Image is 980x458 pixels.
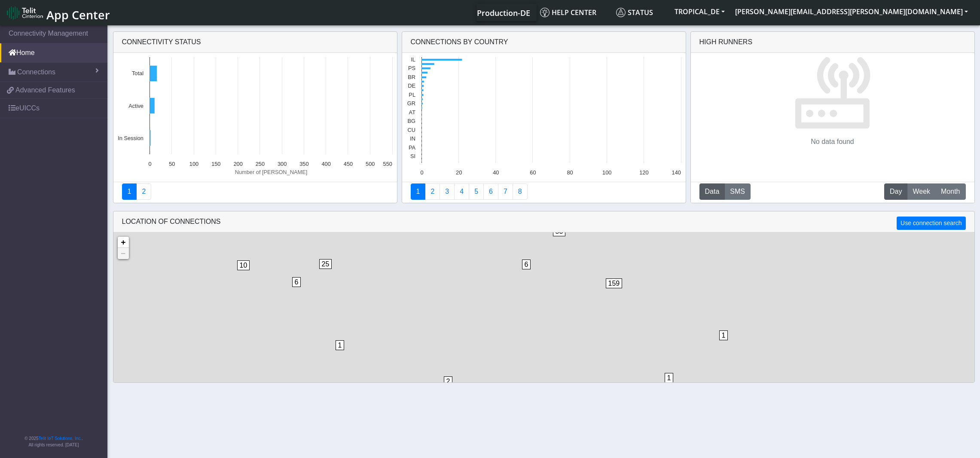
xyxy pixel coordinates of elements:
[255,161,264,167] text: 250
[113,32,397,53] div: Connectivity status
[498,183,513,200] a: Zero Session
[890,186,902,197] span: Day
[699,37,753,47] div: High Runners
[189,161,198,167] text: 100
[15,85,75,95] span: Advanced Features
[39,436,82,441] a: Telit IoT Solutions, Inc.
[913,186,930,197] span: Week
[941,186,960,197] span: Month
[794,53,871,130] img: No data found
[530,169,536,176] text: 60
[719,330,728,356] div: 1
[669,4,730,19] button: TROPICAL_DE
[410,153,415,159] text: SI
[118,135,143,141] text: In Session
[602,169,611,176] text: 100
[409,92,415,98] text: PL
[408,144,415,151] text: PA
[699,183,725,200] button: Data
[665,373,673,399] div: 1
[408,74,415,80] text: BR
[319,259,332,269] span: 25
[407,127,415,133] text: CU
[118,237,129,248] a: Zoom in
[613,4,669,21] a: Status
[46,7,110,23] span: App Center
[122,183,388,200] nav: Summary paging
[411,56,415,63] text: IL
[407,118,415,124] text: BG
[719,330,728,340] span: 1
[425,183,440,200] a: Carrier
[884,183,907,200] button: Day
[476,4,530,21] a: Your current platform instance
[336,340,345,350] span: 1
[408,82,415,89] text: DE
[122,183,137,200] a: Connectivity status
[411,183,677,200] nav: Summary paging
[440,183,455,200] a: Usage per Country
[606,278,623,288] span: 159
[148,161,151,167] text: 0
[383,161,392,167] text: 550
[136,183,151,200] a: Deployment status
[410,135,415,142] text: IN
[730,4,973,19] button: [PERSON_NAME][EMAIL_ADDRESS][PERSON_NAME][DOMAIN_NAME]
[639,169,648,176] text: 120
[724,183,751,200] button: SMS
[537,4,613,21] a: Help center
[469,183,484,200] a: Usage by Carrier
[540,8,550,17] img: knowledge.svg
[477,8,530,18] span: Production-DE
[402,32,686,53] div: Connections By Country
[540,8,596,17] span: Help center
[444,376,453,386] span: 2
[407,100,415,107] text: GR
[366,161,375,167] text: 500
[616,8,626,17] img: status.svg
[169,161,175,167] text: 50
[616,8,653,17] span: Status
[299,161,308,167] text: 350
[567,169,573,176] text: 80
[672,169,681,176] text: 140
[522,260,531,269] span: 6
[128,103,143,109] text: Active
[7,3,109,22] a: App Center
[408,65,415,71] text: PS
[409,109,415,116] text: AT
[277,161,286,167] text: 300
[456,169,462,176] text: 20
[420,169,423,176] text: 0
[336,340,344,366] div: 1
[665,373,674,383] span: 1
[483,183,498,200] a: 14 Days Trend
[321,161,330,167] text: 400
[237,260,250,270] span: 10
[118,248,129,259] a: Zoom out
[292,277,301,287] span: 6
[513,183,528,200] a: Not Connected for 30 days
[211,161,220,167] text: 150
[235,169,307,175] text: Number of [PERSON_NAME]
[7,6,43,20] img: logo-telit-cinterion-gw-new.png
[131,70,143,76] text: Total
[897,217,965,230] button: Use connection search
[454,183,469,200] a: Connections By Carrier
[17,67,55,77] span: Connections
[233,161,242,167] text: 200
[811,137,854,147] p: No data found
[113,211,974,232] div: LOCATION OF CONNECTIONS
[493,169,499,176] text: 40
[343,161,352,167] text: 450
[411,183,426,200] a: Connections By Country
[907,183,936,200] button: Week
[935,183,965,200] button: Month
